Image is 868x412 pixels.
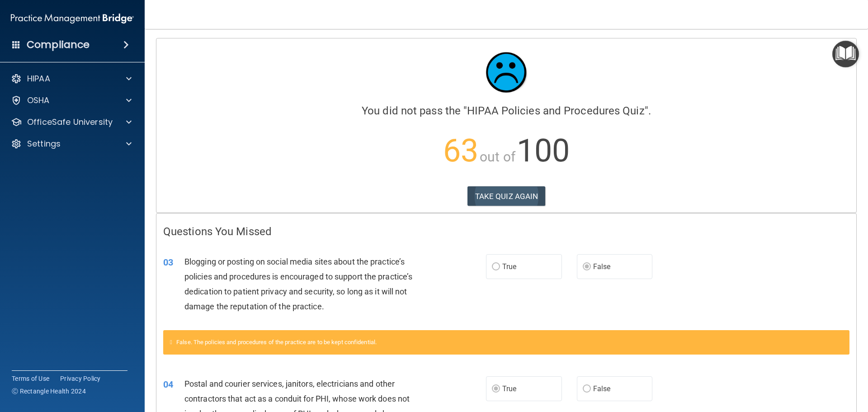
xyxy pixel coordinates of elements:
input: False [583,264,591,270]
span: 63 [443,132,478,169]
span: Blogging or posting on social media sites about the practice’s policies and procedures is encoura... [184,257,412,312]
a: Settings [11,138,132,149]
p: HIPAA [27,73,50,84]
a: Privacy Policy [60,374,101,383]
span: 04 [163,379,173,390]
span: False. The policies and procedures of the practice are to be kept confidential. [176,339,377,346]
span: 03 [163,257,173,268]
span: out of [480,149,515,165]
input: True [492,386,500,393]
h4: Compliance [27,38,90,51]
span: True [502,384,516,393]
a: HIPAA [11,73,132,84]
p: OSHA [27,95,50,106]
button: Open Resource Center [832,41,859,67]
span: False [593,384,611,393]
h4: Questions You Missed [163,226,849,237]
a: OfficeSafe University [11,117,132,128]
span: 100 [517,132,570,169]
p: Settings [27,138,61,149]
p: OfficeSafe University [27,117,113,128]
h4: You did not pass the " ". [163,105,849,117]
span: HIPAA Policies and Procedures Quiz [467,104,644,117]
button: TAKE QUIZ AGAIN [467,186,546,206]
span: True [502,262,516,271]
span: False [593,262,611,271]
span: Ⓒ Rectangle Health 2024 [12,387,86,396]
input: True [492,264,500,270]
a: OSHA [11,95,132,106]
img: sad_face.ecc698e2.jpg [479,45,533,99]
img: PMB logo [11,9,134,28]
a: Terms of Use [12,374,49,383]
input: False [583,386,591,393]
